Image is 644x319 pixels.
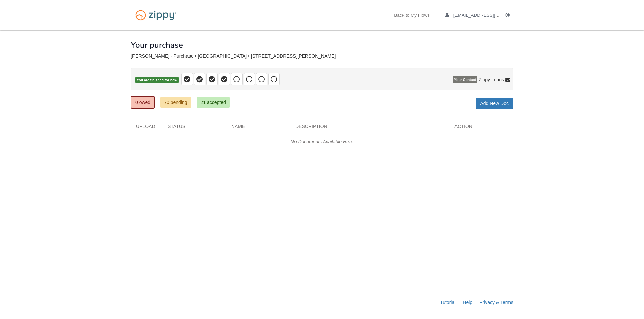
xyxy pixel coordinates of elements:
[226,123,290,133] div: Name
[463,300,472,305] a: Help
[131,123,163,133] div: Upload
[197,97,229,108] a: 21 accepted
[394,13,430,19] a: Back to My Flows
[440,300,455,305] a: Tutorial
[291,139,354,144] em: No Documents Available Here
[445,13,530,19] a: edit profile
[290,123,449,133] div: Description
[163,123,226,133] div: Status
[453,13,530,18] span: aaboley88@icloud.com
[479,76,504,83] span: Zippy Loans
[131,53,513,59] div: [PERSON_NAME] - Purchase • [GEOGRAPHIC_DATA] • [STREET_ADDRESS][PERSON_NAME]
[453,76,477,83] span: Your Contact
[131,96,155,109] a: 0 owed
[131,41,183,49] h1: Your purchase
[449,123,513,133] div: Action
[479,300,513,305] a: Privacy & Terms
[135,77,179,83] span: You are finished for now
[160,97,191,108] a: 70 pending
[131,7,181,24] img: Logo
[506,13,513,19] a: Log out
[476,98,513,109] a: Add New Doc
